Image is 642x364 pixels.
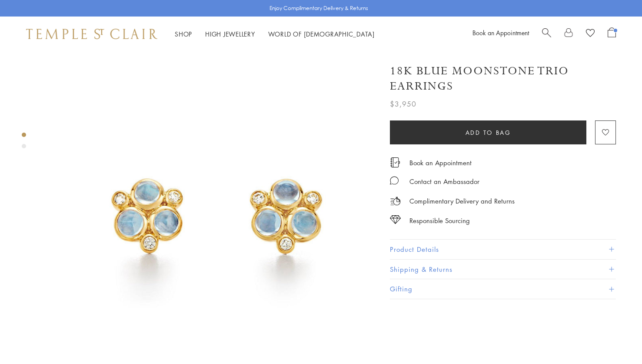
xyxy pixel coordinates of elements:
[608,27,616,40] a: Open Shopping Bag
[390,157,400,167] img: icon_appointment.svg
[205,30,255,38] a: High JewelleryHigh Jewellery
[390,98,416,110] span: $3,950
[390,279,616,299] button: Gifting
[409,158,472,167] a: Book an Appointment
[269,4,368,13] p: Enjoy Complimentary Delivery & Returns
[409,176,479,187] div: Contact an Ambassador
[175,29,375,40] nav: Main navigation
[586,27,595,40] a: View Wishlist
[599,323,633,355] iframe: Gorgias live chat messenger
[390,240,616,259] button: Product Details
[26,29,157,39] img: Temple St. Clair
[22,130,26,155] div: Product gallery navigation
[390,176,399,185] img: MessageIcon-01_2.svg
[268,30,375,38] a: World of [DEMOGRAPHIC_DATA]World of [DEMOGRAPHIC_DATA]
[390,120,586,144] button: Add to bag
[175,30,192,38] a: ShopShop
[390,215,401,224] img: icon_sourcing.svg
[542,27,551,40] a: Search
[390,196,401,207] img: icon_delivery.svg
[390,260,616,279] button: Shipping & Returns
[466,128,511,137] span: Add to bag
[409,196,515,207] p: Complimentary Delivery and Returns
[409,215,470,226] div: Responsible Sourcing
[472,28,529,37] a: Book an Appointment
[390,63,616,94] h1: 18K Blue Moonstone Trio Earrings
